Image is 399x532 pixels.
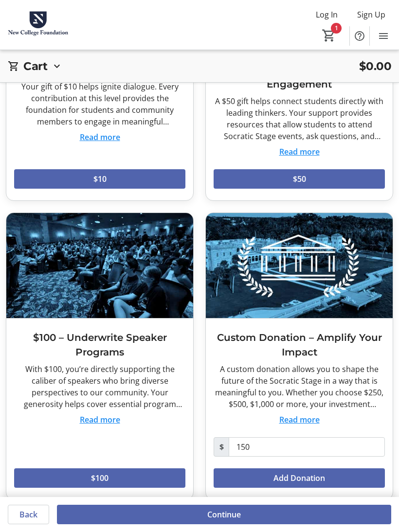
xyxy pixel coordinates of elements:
h3: Custom Donation – Amplify Your Impact [214,330,385,359]
button: Menu [374,26,393,46]
span: $0.00 [359,58,392,74]
span: $50 [293,173,306,185]
button: $100 [14,468,185,488]
button: Log In [308,7,345,22]
div: Your gift of $10 helps ignite dialogue. Every contribution at this level provides the foundation ... [14,81,185,127]
button: Cart [320,27,338,44]
button: Help [350,26,369,46]
img: Custom Donation – Amplify Your Impact [206,213,393,318]
span: Sign Up [357,9,385,20]
button: Read more [80,131,120,143]
span: Back [19,509,37,520]
button: Add Donation [214,468,385,488]
span: Add Donation [273,472,325,484]
h3: $100 – Underwrite Speaker Programs [14,330,185,359]
span: Continue [207,509,241,520]
button: Continue [57,505,391,524]
input: Donation Amount [229,437,385,457]
button: Sign Up [349,7,393,22]
img: New College Foundation's Logo [6,7,71,43]
button: Read more [279,146,320,158]
button: $10 [14,169,185,189]
div: A custom donation allows you to shape the future of the Socratic Stage in a way that is meaningfu... [214,363,385,410]
button: Read more [80,414,120,426]
button: Read more [279,414,320,426]
div: A $50 gift helps connect students directly with leading thinkers. Your support provides resources... [214,95,385,142]
span: $100 [91,472,109,484]
button: $50 [214,169,385,189]
button: Back [8,505,49,524]
span: $10 [93,173,107,185]
img: $100 – Underwrite Speaker Programs [6,213,193,318]
div: With $100, you’re directly supporting the caliber of speakers who bring diverse perspectives to o... [14,363,185,410]
span: Log In [316,9,338,20]
h2: Cart [23,58,47,74]
span: $ [214,437,229,457]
